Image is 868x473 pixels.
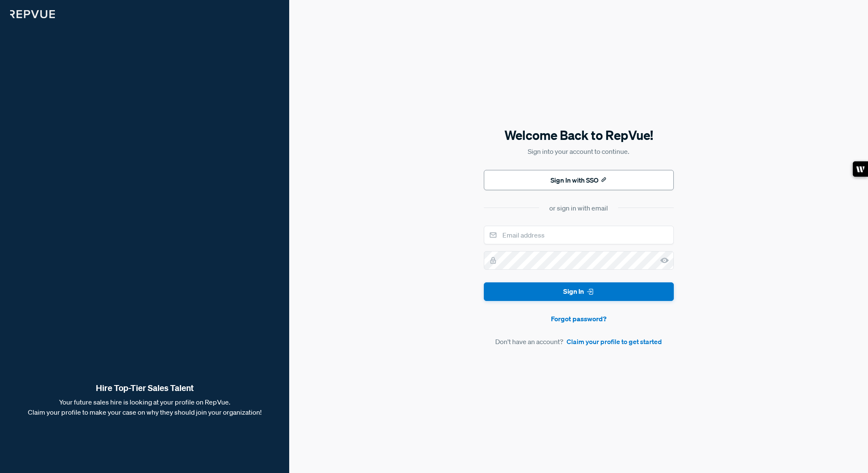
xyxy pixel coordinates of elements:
p: Sign into your account to continue. [484,146,674,156]
button: Sign In with SSO [484,170,674,190]
p: Your future sales hire is looking at your profile on RepVue. Claim your profile to make your case... [14,397,276,417]
h5: Welcome Back to RepVue! [484,126,674,144]
strong: Hire Top-Tier Sales Talent [14,383,276,394]
button: Sign In [484,282,674,301]
a: Claim your profile to get started [567,336,662,347]
a: Forgot password? [484,314,674,324]
input: Email address [484,226,674,244]
div: or sign in with email [549,203,608,213]
article: Don't have an account? [484,336,674,347]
